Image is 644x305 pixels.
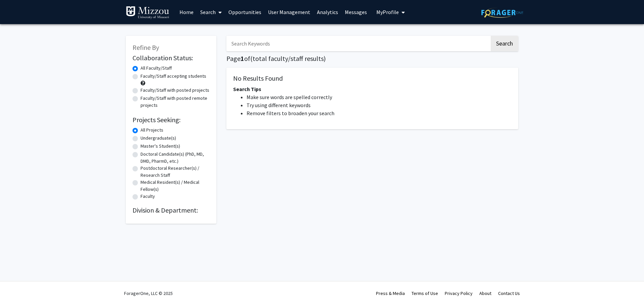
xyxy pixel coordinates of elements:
[233,74,512,82] h5: No Results Found
[491,36,518,51] button: Search
[132,116,210,124] h2: Projects Seeking:
[141,95,210,109] label: Faculty/Staff with posted remote projects
[141,193,155,200] label: Faculty
[247,101,512,109] li: Try using different keywords
[479,290,491,296] a: About
[412,290,438,296] a: Terms of Use
[376,290,405,296] a: Press & Media
[141,87,209,94] label: Faculty/Staff with posted projects
[141,73,206,80] label: Faculty/Staff accepting students
[240,54,244,63] span: 1
[176,0,197,24] a: Home
[341,0,370,24] a: Messages
[141,179,210,193] label: Medical Resident(s) / Medical Fellow(s)
[197,0,225,24] a: Search
[481,7,523,18] img: ForagerOne Logo
[247,109,512,117] li: Remove filters to broaden your search
[132,206,210,214] h2: Division & Department:
[225,0,265,24] a: Opportunities
[141,135,176,142] label: Undergraduate(s)
[124,282,173,305] div: ForagerOne, LLC © 2025
[132,54,210,62] h2: Collaboration Status:
[226,136,518,151] nav: Page navigation
[132,43,159,52] span: Refine By
[126,6,169,19] img: University of Missouri Logo
[141,165,210,179] label: Postdoctoral Researcher(s) / Research Staff
[226,36,490,51] input: Search Keywords
[445,290,473,296] a: Privacy Policy
[141,151,210,165] label: Doctoral Candidate(s) (PhD, MD, DMD, PharmD, etc.)
[141,65,172,72] label: All Faculty/Staff
[265,0,314,24] a: User Management
[247,93,512,101] li: Make sure words are spelled correctly
[376,9,399,15] span: My Profile
[233,86,261,92] span: Search Tips
[314,0,341,24] a: Analytics
[226,55,518,63] h1: Page of ( total faculty/staff results)
[141,143,180,150] label: Master's Student(s)
[498,290,520,296] a: Contact Us
[141,127,163,134] label: All Projects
